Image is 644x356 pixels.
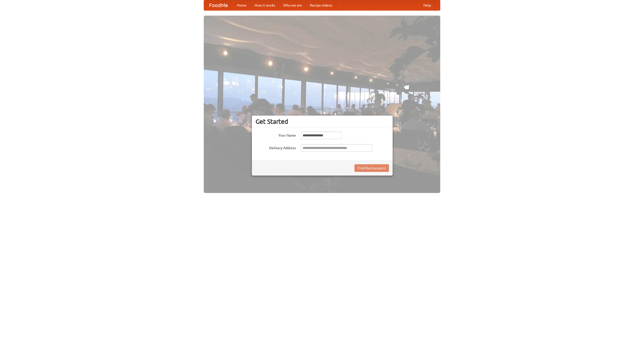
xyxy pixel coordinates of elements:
a: Help [419,0,435,10]
a: How it works [251,0,279,10]
a: FoodMe [204,0,233,10]
button: Find Restaurants! [354,164,389,172]
a: Home [233,0,251,10]
a: Recipe videos [306,0,336,10]
a: Who we are [279,0,306,10]
label: Delivery Address [256,144,296,150]
h3: Get Started [256,118,389,125]
label: Your Name [256,132,296,138]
